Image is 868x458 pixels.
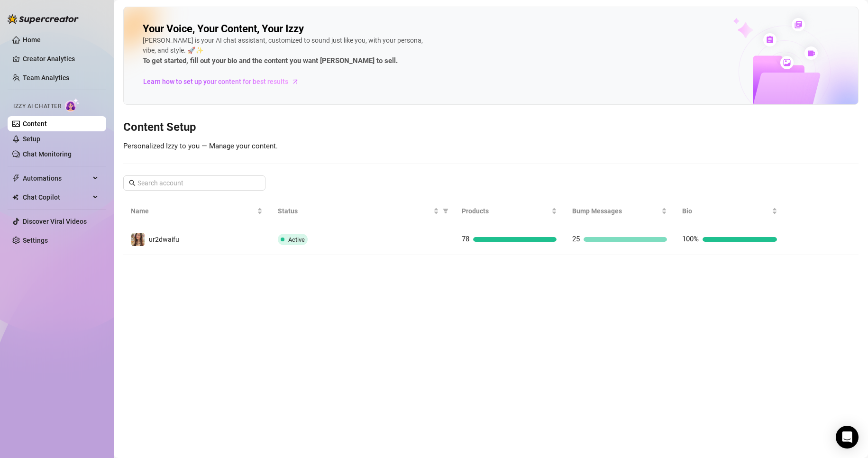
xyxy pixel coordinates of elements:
[131,233,145,246] img: ur2dwaifu
[278,206,431,216] span: Status
[23,218,87,225] a: Discover Viral Videos
[711,8,858,104] img: ai-chatter-content-library-cLFOSyPT.png
[23,120,47,128] a: Content
[454,198,565,224] th: Products
[675,198,785,224] th: Bio
[23,237,48,244] a: Settings
[12,194,18,201] img: Chat Copilot
[288,236,305,243] span: Active
[441,204,450,218] span: filter
[13,102,61,111] span: Izzy AI Chatter
[291,77,300,86] span: arrow-right
[143,56,398,65] strong: To get started, fill out your bio and the content you want [PERSON_NAME] to sell.
[270,198,454,224] th: Status
[8,14,79,24] img: logo-BBDzfeDw.svg
[23,135,40,143] a: Setup
[443,208,448,214] span: filter
[143,76,288,87] span: Learn how to set up your content for best results
[12,174,20,182] span: thunderbolt
[123,142,278,150] span: Personalized Izzy to you — Manage your content.
[129,180,136,186] span: search
[462,235,469,243] span: 78
[462,206,549,216] span: Products
[23,150,72,158] a: Chat Monitoring
[572,206,660,216] span: Bump Messages
[137,178,252,188] input: Search account
[682,206,770,216] span: Bio
[836,426,859,449] div: Open Intercom Messenger
[23,36,41,44] a: Home
[682,235,699,243] span: 100%
[23,171,90,186] span: Automations
[23,51,99,66] a: Creator Analytics
[23,190,90,205] span: Chat Copilot
[123,120,859,135] h3: Content Setup
[565,198,675,224] th: Bump Messages
[131,206,255,216] span: Name
[143,36,427,67] div: [PERSON_NAME] is your AI chat assistant, customized to sound just like you, with your persona, vi...
[123,198,270,224] th: Name
[143,22,304,36] h2: Your Voice, Your Content, Your Izzy
[149,236,179,243] span: ur2dwaifu
[143,74,306,89] a: Learn how to set up your content for best results
[23,74,69,82] a: Team Analytics
[65,98,80,112] img: AI Chatter
[572,235,580,243] span: 25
